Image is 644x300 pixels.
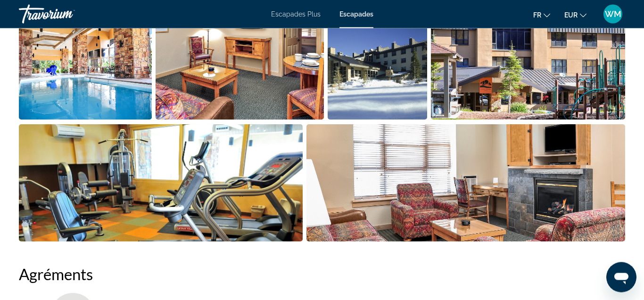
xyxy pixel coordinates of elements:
[431,2,625,120] button: Ouvrez le curseur d'image en plein écran
[533,11,541,19] span: fr
[19,2,113,26] a: Travorium
[306,124,626,242] button: Ouvrez le curseur d'image en plein écran
[19,124,303,242] button: Ouvrez le curseur d'image en plein écran
[601,4,625,24] button: Menu de l'utilisateur
[339,10,373,18] a: Escapades
[533,8,550,22] button: Changer de langue
[19,2,152,120] button: Ouvrez le curseur d'image en plein écran
[328,2,428,120] button: Ouvrez le curseur d'image en plein écran
[564,11,578,19] span: EUR
[19,265,625,283] h2: Agréments
[605,9,621,19] span: WM
[156,2,324,120] button: Ouvrez le curseur d'image en plein écran
[606,262,636,292] iframe: Bouton de lancement de la fenêtre de messagerie
[271,10,321,18] a: Escapades Plus
[564,8,586,22] button: Changer de devise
